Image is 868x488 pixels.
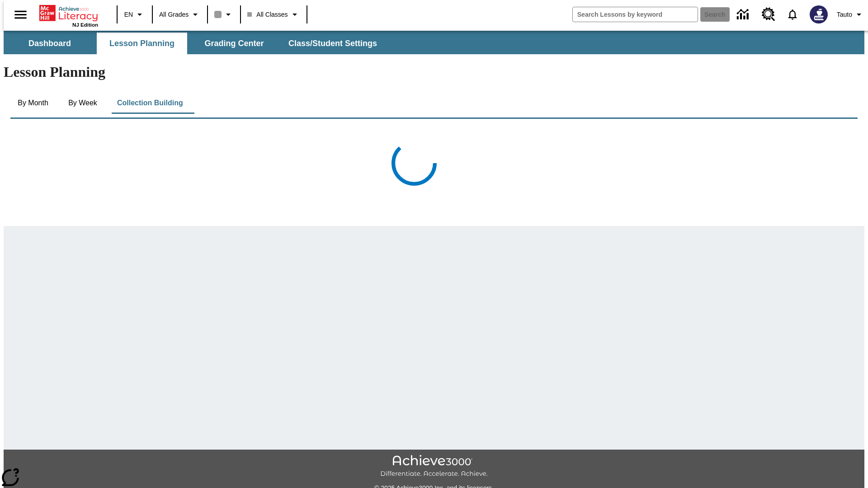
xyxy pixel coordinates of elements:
[189,33,279,54] button: Grading Center
[781,3,804,26] a: Notifications
[4,33,385,54] div: SubNavbar
[39,3,98,28] div: Home
[60,92,105,114] button: By Week
[731,2,756,27] a: Data Center
[804,3,833,26] button: Select a new avatar
[5,33,95,54] button: Dashboard
[110,92,190,114] button: Collection Building
[72,22,98,28] span: NJ Edition
[124,10,133,19] span: EN
[573,7,698,22] input: search field
[833,6,868,23] button: Profile/Settings
[4,64,864,80] h1: Lesson Planning
[7,1,34,28] button: Open side menu
[28,38,71,49] span: Dashboard
[756,2,781,27] a: Resource Center, Will open in new tab
[204,38,264,49] span: Grading Center
[810,5,828,23] img: Avatar
[109,38,175,49] span: Lesson Planning
[10,92,56,114] button: By Month
[120,6,149,23] button: Language: EN, Select a language
[39,4,98,22] a: Home
[4,31,864,54] div: SubNavbar
[837,10,852,19] span: Tauto
[380,455,488,478] img: Achieve3000 Differentiate Accelerate Achieve
[281,33,384,54] button: Class/Student Settings
[156,6,204,23] button: Grade: All Grades, Select a grade
[97,33,187,54] button: Lesson Planning
[159,10,189,19] span: All Grades
[247,10,288,19] span: All Classes
[288,38,377,49] span: Class/Student Settings
[244,6,303,23] button: Class: All Classes, Select your class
